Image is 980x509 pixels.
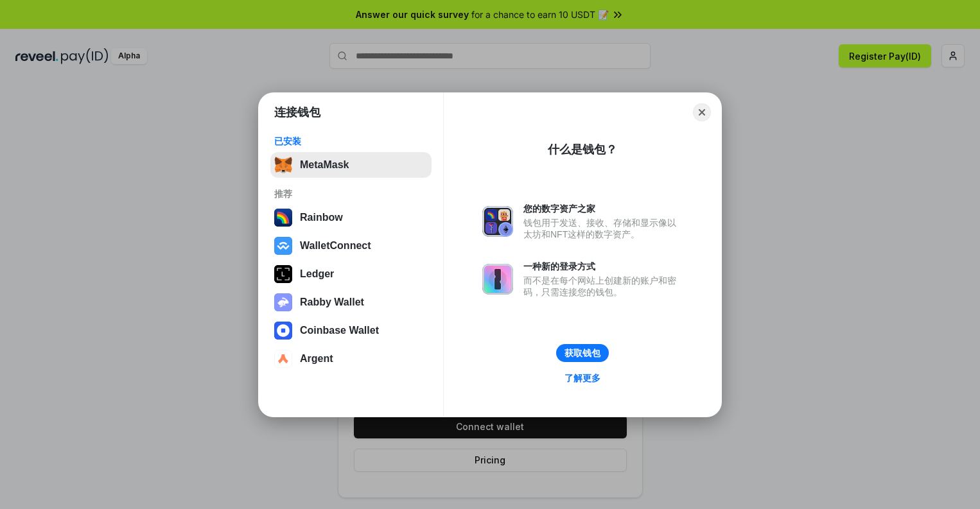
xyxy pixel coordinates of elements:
button: Coinbase Wallet [270,318,432,343]
img: svg+xml,%3Csvg%20width%3D%2228%22%20height%3D%2228%22%20viewBox%3D%220%200%2028%2028%22%20fill%3D... [274,350,292,368]
img: svg+xml,%3Csvg%20fill%3D%22none%22%20height%3D%2233%22%20viewBox%3D%220%200%2035%2033%22%20width%... [274,156,292,174]
div: 了解更多 [564,372,600,384]
div: 获取钱包 [564,347,600,359]
img: svg+xml,%3Csvg%20xmlns%3D%22http%3A%2F%2Fwww.w3.org%2F2000%2Fsvg%22%20fill%3D%22none%22%20viewBox... [274,293,292,311]
div: Ledger [300,268,334,280]
div: 推荐 [274,188,428,200]
div: MetaMask [300,159,349,171]
img: svg+xml,%3Csvg%20width%3D%2228%22%20height%3D%2228%22%20viewBox%3D%220%200%2028%2028%22%20fill%3D... [274,237,292,255]
div: 而不是在每个网站上创建新的账户和密码，只需连接您的钱包。 [523,275,683,298]
div: Argent [300,353,333,365]
button: Close [693,103,711,121]
img: svg+xml,%3Csvg%20xmlns%3D%22http%3A%2F%2Fwww.w3.org%2F2000%2Fsvg%22%20fill%3D%22none%22%20viewBox... [482,206,513,237]
button: Argent [270,346,432,372]
button: WalletConnect [270,233,432,259]
div: 一种新的登录方式 [523,261,683,272]
div: 已安装 [274,135,428,147]
div: 钱包用于发送、接收、存储和显示像以太坊和NFT这样的数字资产。 [523,217,683,240]
img: svg+xml,%3Csvg%20xmlns%3D%22http%3A%2F%2Fwww.w3.org%2F2000%2Fsvg%22%20width%3D%2228%22%20height%3... [274,265,292,283]
img: svg+xml,%3Csvg%20width%3D%22120%22%20height%3D%22120%22%20viewBox%3D%220%200%20120%20120%22%20fil... [274,209,292,227]
h1: 连接钱包 [274,105,320,120]
button: Rainbow [270,205,432,230]
button: Rabby Wallet [270,289,432,315]
div: Rabby Wallet [300,297,364,308]
button: Ledger [270,261,432,287]
div: 您的数字资产之家 [523,203,683,214]
div: Rainbow [300,212,343,223]
div: WalletConnect [300,240,371,252]
button: MetaMask [270,152,432,178]
img: svg+xml,%3Csvg%20width%3D%2228%22%20height%3D%2228%22%20viewBox%3D%220%200%2028%2028%22%20fill%3D... [274,322,292,340]
div: 什么是钱包？ [548,142,617,157]
button: 获取钱包 [556,344,609,362]
a: 了解更多 [557,370,608,386]
img: svg+xml,%3Csvg%20xmlns%3D%22http%3A%2F%2Fwww.w3.org%2F2000%2Fsvg%22%20fill%3D%22none%22%20viewBox... [482,264,513,295]
div: Coinbase Wallet [300,325,379,336]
